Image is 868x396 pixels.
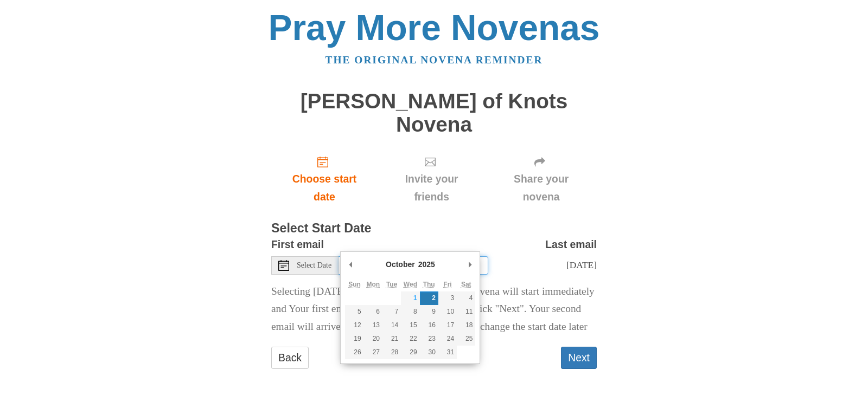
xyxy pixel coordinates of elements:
[401,346,419,359] button: 29
[269,8,600,48] a: Pray More Novenas
[364,332,382,346] button: 20
[378,147,486,211] div: Click "Next" to confirm your start date first.
[364,346,382,359] button: 27
[345,346,363,359] button: 26
[364,319,382,332] button: 13
[271,222,597,236] h3: Select Start Date
[382,346,401,359] button: 28
[420,332,438,346] button: 23
[388,170,475,206] span: Invite your friends
[420,319,438,332] button: 16
[561,347,597,369] button: Next
[382,319,401,332] button: 14
[345,305,363,319] button: 5
[384,256,417,272] div: October
[345,256,356,272] button: Previous Month
[420,291,438,305] button: 2
[457,305,475,319] button: 11
[423,281,435,288] abbr: Thursday
[438,332,457,346] button: 24
[367,281,380,288] abbr: Monday
[420,305,438,319] button: 9
[464,256,475,272] button: Next Month
[271,283,597,336] p: Selecting [DATE] as the start date means Your novena will start immediately and Your first email ...
[438,305,457,319] button: 10
[496,170,586,206] span: Share your novena
[401,319,419,332] button: 15
[382,305,401,319] button: 7
[364,305,382,319] button: 6
[271,90,597,136] h1: [PERSON_NAME] of Knots Novena
[401,332,419,346] button: 22
[297,262,331,269] span: Select Date
[386,281,397,288] abbr: Tuesday
[345,332,363,346] button: 19
[348,281,361,288] abbr: Sunday
[271,147,378,211] a: Choose start date
[457,332,475,346] button: 25
[325,54,543,66] a: The original novena reminder
[443,281,451,288] abbr: Friday
[486,147,597,211] div: Click "Next" to confirm your start date first.
[438,319,457,332] button: 17
[339,256,488,275] input: Use the arrow keys to pick a date
[345,319,363,332] button: 12
[417,256,437,272] div: 2025
[401,305,419,319] button: 8
[271,347,309,369] a: Back
[457,291,475,305] button: 4
[545,236,597,254] label: Last email
[271,236,324,254] label: First email
[438,346,457,359] button: 31
[420,346,438,359] button: 30
[282,170,367,206] span: Choose start date
[404,281,417,288] abbr: Wednesday
[461,281,471,288] abbr: Saturday
[401,291,419,305] button: 1
[438,291,457,305] button: 3
[382,332,401,346] button: 21
[457,319,475,332] button: 18
[566,259,597,270] span: [DATE]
